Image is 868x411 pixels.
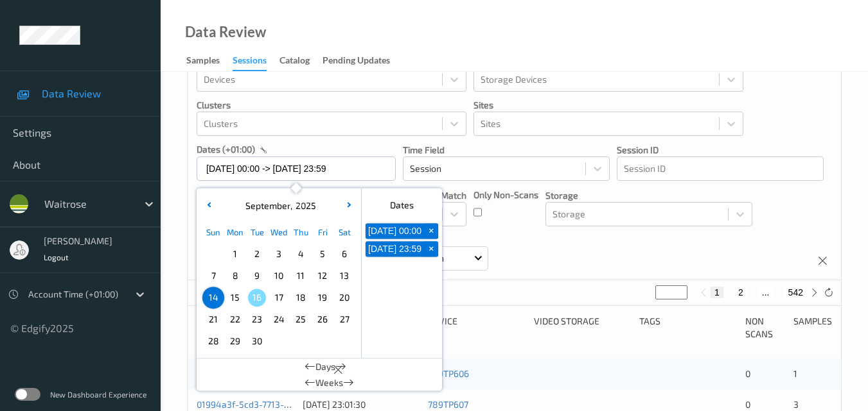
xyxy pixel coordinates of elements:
div: Choose Monday September 01 of 2025 [224,243,246,265]
div: Choose Friday September 26 of 2025 [312,308,333,330]
span: 29 [226,332,244,350]
div: Choose Thursday September 25 of 2025 [290,308,312,330]
button: + [424,241,438,256]
div: Choose Saturday September 13 of 2025 [333,265,355,287]
div: Choose Monday September 15 of 2025 [224,287,246,308]
span: 15 [226,289,244,306]
a: 789TP606 [428,368,469,379]
div: Choose Saturday October 04 of 2025 [333,330,355,352]
div: Catalog [279,54,310,70]
span: 21 [204,310,222,328]
div: Choose Friday October 03 of 2025 [312,330,333,352]
button: 1 [711,287,723,298]
div: Video Storage [534,315,631,340]
button: [DATE] 00:00 [366,223,424,239]
div: Choose Sunday September 28 of 2025 [202,330,224,352]
div: , [242,199,316,212]
p: dates (+01:00) [197,143,255,156]
span: 11 [292,267,310,285]
span: 5 [314,245,332,263]
p: Order By [398,233,488,246]
span: 17 [270,289,288,306]
div: Choose Friday September 12 of 2025 [312,265,333,287]
div: Choose Monday September 08 of 2025 [224,265,246,287]
button: [DATE] 23:59 [366,241,424,256]
div: Non Scans [745,315,784,340]
div: Choose Sunday September 21 of 2025 [202,308,224,330]
div: Mon [224,221,246,243]
a: Catalog [279,52,323,70]
span: 18 [292,289,310,306]
div: Device [428,315,525,340]
div: Sun [202,221,224,243]
div: Choose Tuesday September 23 of 2025 [246,308,268,330]
div: Choose Saturday September 20 of 2025 [333,287,355,308]
div: Choose Wednesday September 24 of 2025 [268,308,290,330]
div: Choose Friday September 19 of 2025 [312,287,333,308]
div: Choose Wednesday October 01 of 2025 [268,330,290,352]
div: Choose Tuesday September 30 of 2025 [246,330,268,352]
div: Choose Thursday September 18 of 2025 [290,287,312,308]
span: 16 [248,289,266,306]
span: 1 [793,368,797,379]
span: 30 [248,332,266,350]
p: Sites [474,99,743,112]
div: Choose Sunday September 14 of 2025 [202,287,224,308]
a: Samples [186,52,233,70]
button: ... [758,287,774,298]
span: 26 [314,310,332,328]
div: Choose Saturday September 06 of 2025 [333,243,355,265]
span: 6 [335,245,353,263]
span: 27 [335,310,353,328]
div: Choose Saturday September 27 of 2025 [333,308,355,330]
span: 24 [270,310,288,328]
span: 2 [248,245,266,263]
div: Choose Thursday October 02 of 2025 [290,330,312,352]
div: Pending Updates [323,54,390,70]
div: Tue [246,221,268,243]
p: Session ID [617,144,824,156]
button: 2 [734,287,747,298]
span: Days [315,360,335,373]
a: Sessions [233,52,279,71]
span: 13 [335,267,353,285]
span: 1 [226,245,244,263]
div: Thu [290,221,312,243]
div: Choose Wednesday September 10 of 2025 [268,265,290,287]
span: Weeks [315,376,343,389]
span: 10 [270,267,288,285]
span: + [425,242,438,256]
span: 25 [292,310,310,328]
div: Choose Thursday September 11 of 2025 [290,265,312,287]
span: 7 [204,267,222,285]
div: Data Review [185,26,266,38]
span: 14 [204,289,222,306]
div: Choose Thursday September 04 of 2025 [290,243,312,265]
span: 12 [314,267,332,285]
span: 9 [248,267,266,285]
div: Choose Sunday September 07 of 2025 [202,265,224,287]
div: Fri [312,221,333,243]
p: Time Field [403,144,610,156]
a: 789TP607 [428,399,468,410]
div: [DATE] 23:01:30 [303,398,419,411]
div: Sat [333,221,355,243]
span: 22 [226,310,244,328]
span: 28 [204,332,222,350]
a: 01994a3f-5cd3-7713-865f-2dcfe0b9d9ca [197,399,366,410]
span: 20 [335,289,353,306]
div: Samples [793,315,832,340]
div: Choose Monday September 22 of 2025 [224,308,246,330]
button: 542 [784,287,807,298]
div: Choose Sunday August 31 of 2025 [202,243,224,265]
span: + [425,224,438,238]
p: Clusters [197,99,466,112]
span: 4 [292,245,310,263]
span: 0 [745,399,750,410]
span: 3 [793,399,799,410]
div: Tags [639,315,736,340]
span: 2025 [292,200,316,211]
div: Choose Friday September 05 of 2025 [312,243,333,265]
div: Choose Tuesday September 09 of 2025 [246,265,268,287]
span: 3 [270,245,288,263]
